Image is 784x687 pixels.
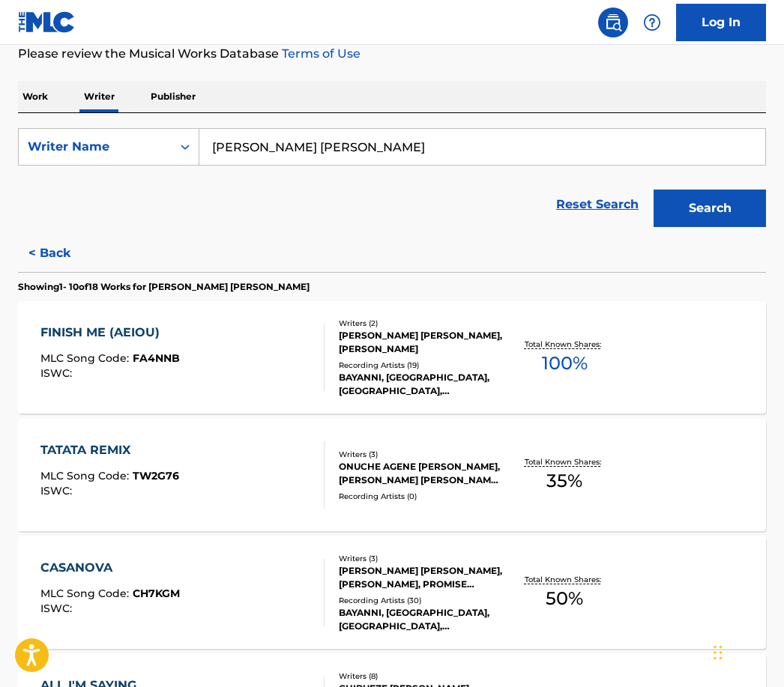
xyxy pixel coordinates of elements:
span: 35 % [546,467,582,494]
div: CASANOVA [40,559,180,577]
a: Terms of Use [279,46,361,61]
p: Total Known Shares: [525,574,605,585]
a: TATATA REMIXMLC Song Code:TW2G76ISWC:Writers (3)ONUCHE AGENE [PERSON_NAME], [PERSON_NAME] [PERSON... [18,419,766,531]
span: ISWC : [40,366,76,380]
span: ISWC : [40,602,76,615]
p: Showing 1 - 10 of 18 Works for [PERSON_NAME] [PERSON_NAME] [18,280,310,294]
div: Writer Name [28,138,163,156]
span: TW2G76 [133,469,179,482]
span: 50 % [546,585,583,612]
img: MLC Logo [18,11,76,33]
a: FINISH ME (AEIOU)MLC Song Code:FA4NNBISWC:Writers (2)[PERSON_NAME] [PERSON_NAME], [PERSON_NAME]Re... [18,301,766,414]
p: Total Known Shares: [525,339,605,350]
a: Reset Search [549,188,646,221]
div: Writers ( 8 ) [339,671,502,682]
button: < Back [18,234,108,272]
div: TATATA REMIX [40,441,179,459]
div: Help [637,7,667,37]
span: ISWC : [40,484,76,497]
iframe: Chat Widget [709,615,784,687]
div: BAYANNI, [GEOGRAPHIC_DATA], [GEOGRAPHIC_DATA], [GEOGRAPHIC_DATA], [GEOGRAPHIC_DATA] [339,371,502,398]
div: ONUCHE AGENE [PERSON_NAME], [PERSON_NAME] [PERSON_NAME] [PERSON_NAME] [339,460,502,487]
img: search [604,13,622,31]
div: Writers ( 3 ) [339,449,502,460]
span: MLC Song Code : [40,587,133,600]
span: FA4NNB [133,351,180,365]
span: MLC Song Code : [40,469,133,482]
div: Drag [714,630,723,675]
form: Search Form [18,128,766,234]
a: CASANOVAMLC Song Code:CH7KGMISWC:Writers (3)[PERSON_NAME] [PERSON_NAME], [PERSON_NAME], PROMISE A... [18,536,766,649]
span: CH7KGM [133,587,180,600]
p: Total Known Shares: [525,456,605,467]
span: MLC Song Code : [40,351,133,365]
div: Recording Artists ( 30 ) [339,595,502,606]
span: 100 % [542,350,588,377]
p: Writer [79,81,119,112]
div: [PERSON_NAME] [PERSON_NAME], [PERSON_NAME], PROMISE ADEDAYO PHD ARONINUOLA [339,564,502,591]
img: help [643,13,661,31]
button: Search [654,190,766,227]
div: Writers ( 3 ) [339,553,502,564]
p: Publisher [146,81,200,112]
p: Work [18,81,52,112]
div: FINISH ME (AEIOU) [40,324,180,342]
p: Please review the Musical Works Database [18,45,766,63]
div: [PERSON_NAME] [PERSON_NAME], [PERSON_NAME] [339,329,502,356]
a: Log In [676,4,766,41]
div: BAYANNI, [GEOGRAPHIC_DATA], [GEOGRAPHIC_DATA], [GEOGRAPHIC_DATA], [GEOGRAPHIC_DATA] [339,606,502,633]
div: Writers ( 2 ) [339,318,502,329]
div: Recording Artists ( 19 ) [339,360,502,371]
a: Public Search [598,7,628,37]
div: Recording Artists ( 0 ) [339,491,502,502]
